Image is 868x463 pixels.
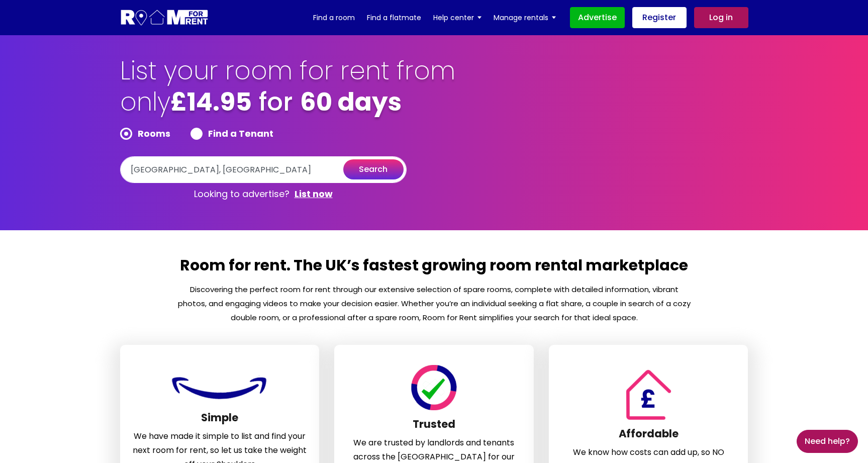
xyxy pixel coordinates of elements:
img: Logo for Room for Rent, featuring a welcoming design with a house icon and modern typography [120,9,209,27]
img: Room For Rent [621,369,676,420]
b: £14.95 [170,84,252,120]
a: Find a flatmate [367,10,421,25]
h1: List your room for rent from only [120,55,457,128]
p: Looking to advertise? [120,183,407,205]
h3: Simple [133,411,307,429]
a: Find a room [313,10,355,25]
a: Log in [694,7,748,28]
h3: Affordable [561,427,736,445]
input: Enter keywords [120,156,407,183]
label: Find a Tenant [190,128,273,140]
p: Discovering the perfect room for rent through our extensive selection of spare rooms, complete wi... [177,283,692,325]
h2: Room for rent. The UK’s fastest growing room rental marketplace [177,255,692,283]
label: Rooms [120,128,170,140]
img: Room For Rent [409,365,459,410]
a: List now [295,188,333,200]
a: Advertise [570,7,625,28]
span: for [259,84,293,120]
a: Need Help? [797,430,858,453]
img: Room For Rent [169,372,270,404]
h3: Trusted [347,418,521,436]
button: search [343,159,404,179]
a: Manage rentals [494,10,556,25]
b: 60 days [300,84,402,120]
a: Help center [433,10,481,25]
a: Register [632,7,687,28]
